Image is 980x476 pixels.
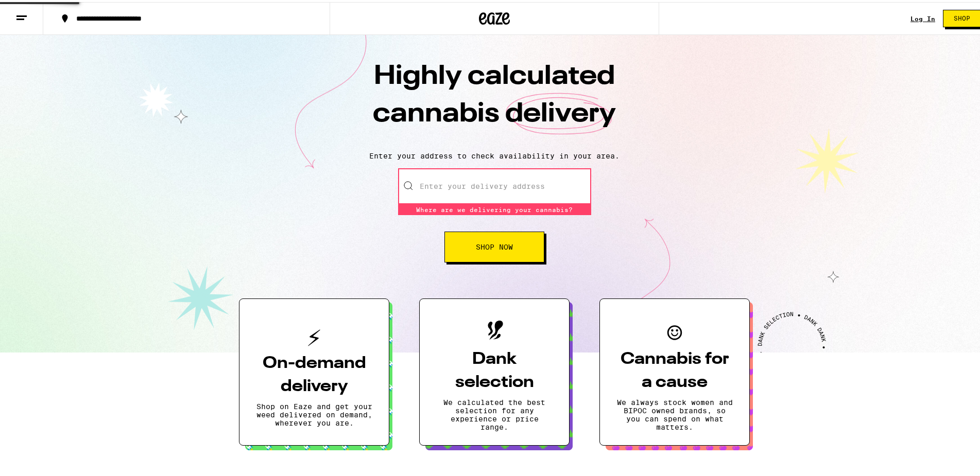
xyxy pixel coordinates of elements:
[10,150,978,158] p: Enter your address to check availability in your area.
[314,56,675,142] h1: Highly calculated cannabis delivery
[256,350,372,396] h3: On-demand delivery
[910,13,935,20] a: Log In
[398,202,591,213] div: Where are we delivering your cannabis?
[419,296,570,444] button: Dank selectionWe calculated the best selection for any experience or price range.
[239,296,389,444] button: On-demand deliveryShop on Eaze and get your weed delivered on demand, wherever you are.
[599,296,750,444] button: Cannabis for a causeWe always stock women and BIPOC owned brands, so you can spend on what matters.
[436,396,553,429] p: We calculated the best selection for any experience or price range.
[954,13,970,20] span: Shop
[436,346,553,392] h3: Dank selection
[398,166,591,202] input: Enter your delivery address
[6,7,74,15] span: Hi. Need any help?
[616,346,733,392] h3: Cannabis for a cause
[476,241,513,249] span: Shop Now
[256,400,372,425] p: Shop on Eaze and get your weed delivered on demand, wherever you are.
[616,396,733,429] p: We always stock women and BIPOC owned brands, so you can spend on what matters.
[444,230,544,260] button: Shop Now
